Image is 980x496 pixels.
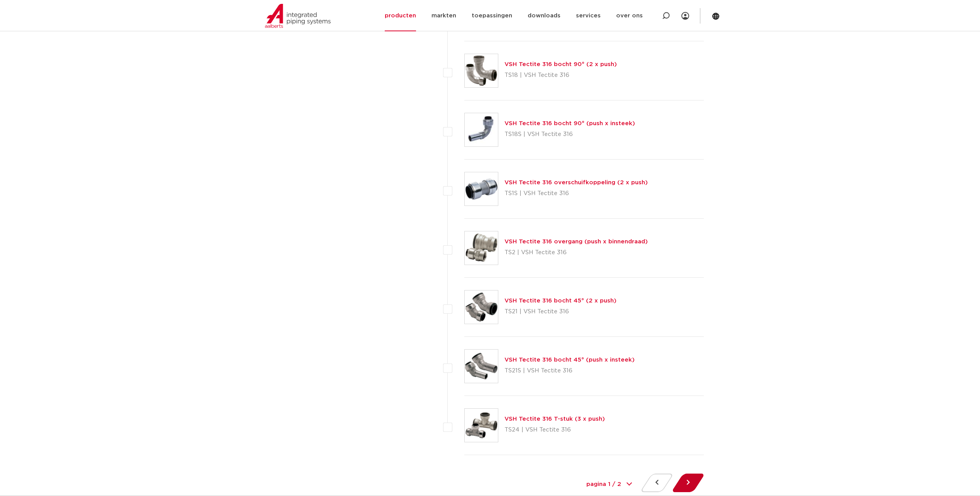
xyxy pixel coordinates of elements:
p: TS18S | VSH Tectite 316 [504,128,635,141]
img: Thumbnail for VSH Tectite 316 bocht 45° (2 x push) [465,290,498,324]
img: Thumbnail for VSH Tectite 316 bocht 45° (push x insteek) [465,350,498,383]
p: TS1S | VSH Tectite 316 [504,187,648,200]
img: Thumbnail for VSH Tectite 316 T-stuk (3 x push) [465,409,498,442]
p: TS24 | VSH Tectite 316 [504,424,605,436]
img: Thumbnail for VSH Tectite 316 overgang (push x binnendraad) [465,231,498,265]
img: Thumbnail for VSH Tectite 316 bocht 90° (2 x push) [465,54,498,87]
p: TS21 | VSH Tectite 316 [504,306,617,318]
p: TS2 | VSH Tectite 316 [504,246,648,259]
a: VSH Tectite 316 bocht 45° (push x insteek) [504,357,635,363]
a: VSH Tectite 316 bocht 90° (2 x push) [504,61,617,67]
a: VSH Tectite 316 overgang (push x binnendraad) [504,239,648,245]
img: Thumbnail for VSH Tectite 316 bocht 90° (push x insteek) [465,113,498,146]
p: TS18 | VSH Tectite 316 [504,69,617,82]
a: VSH Tectite 316 T-stuk (3 x push) [504,416,605,422]
a: VSH Tectite 316 overschuifkoppeling (2 x push) [504,180,648,185]
img: Thumbnail for VSH Tectite 316 overschuifkoppeling (2 x push) [465,172,498,206]
a: VSH Tectite 316 bocht 45° (2 x push) [504,298,617,304]
a: VSH Tectite 316 bocht 90° (push x insteek) [504,121,635,126]
p: TS21S | VSH Tectite 316 [504,365,635,377]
